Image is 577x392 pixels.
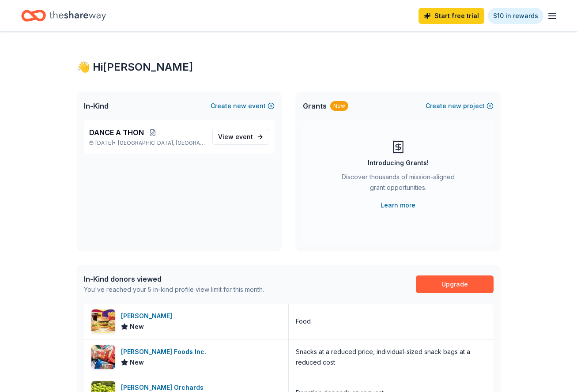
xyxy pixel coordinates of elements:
span: In-Kind [84,101,109,111]
div: Discover thousands of mission-aligned grant opportunities. [338,172,458,196]
div: [PERSON_NAME] Foods Inc. [121,347,210,357]
div: Food [296,316,311,327]
a: Learn more [381,200,415,211]
a: $10 in rewards [488,8,543,24]
a: View event [212,129,269,145]
a: Start free trial [419,8,484,24]
img: Image for McDonald's [91,309,115,333]
span: New [130,321,144,332]
div: Snacks at a reduced price, individual-sized snack bags at a reduced cost [296,347,486,368]
span: event [235,133,253,140]
button: Createnewproject [426,101,494,111]
a: Upgrade [416,275,494,293]
div: [PERSON_NAME] [121,311,176,321]
span: New [130,357,144,368]
a: Home [21,5,106,26]
span: View [218,132,253,142]
img: Image for Herr Foods Inc. [91,345,115,369]
span: Grants [303,101,327,111]
div: New [330,101,348,111]
div: You've reached your 5 in-kind profile view limit for this month. [84,284,264,295]
span: new [233,101,246,111]
button: Createnewevent [211,101,275,111]
div: 👋 Hi [PERSON_NAME] [77,60,501,74]
div: In-Kind donors viewed [84,274,264,284]
span: [GEOGRAPHIC_DATA], [GEOGRAPHIC_DATA] [118,139,205,147]
span: new [448,101,461,111]
div: Introducing Grants! [368,158,429,168]
span: DANCE A THON [89,127,144,138]
p: [DATE] • [89,139,205,147]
